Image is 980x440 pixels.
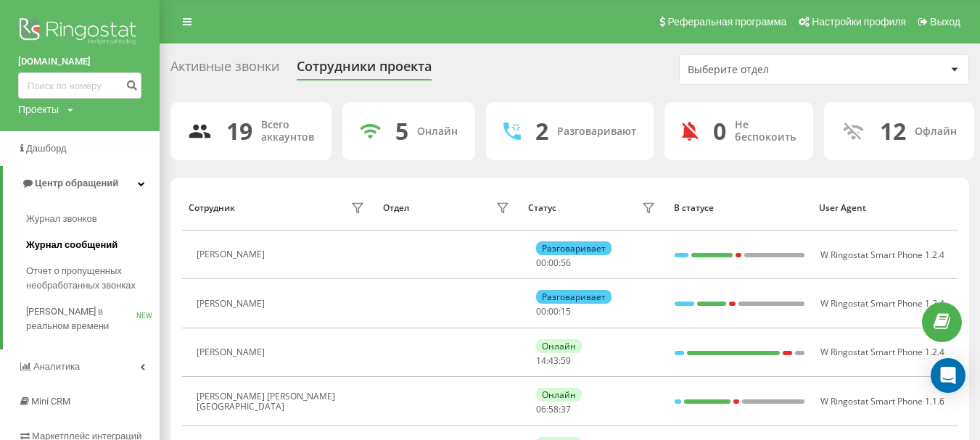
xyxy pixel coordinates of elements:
div: [PERSON_NAME] [197,249,268,260]
div: 2 [535,117,548,145]
span: 58 [548,403,559,415]
div: Онлайн [417,125,458,138]
div: 19 [226,117,252,145]
span: W Ringostat Smart Phone 1.2.4 [820,249,944,261]
div: User Agent [819,203,951,213]
span: Mini CRM [31,396,70,407]
div: Выберите отдел [688,64,861,76]
span: 43 [548,354,559,367]
span: 00 [548,305,559,317]
span: 37 [561,403,571,415]
div: Проекты [18,102,59,117]
a: Журнал звонков [26,206,160,232]
div: В статусе [674,203,806,213]
a: Центр обращений [3,166,160,201]
span: Журнал сообщений [26,238,118,252]
span: Отчет о пропущенных необработанных звонках [26,264,152,293]
span: 15 [561,305,571,317]
div: 12 [880,117,906,145]
div: : : [536,404,571,415]
a: [PERSON_NAME] в реальном времениNEW [26,299,160,339]
img: Ringostat logo [18,14,141,51]
div: Активные звонки [170,59,279,81]
span: 00 [548,257,559,269]
span: 00 [536,305,546,317]
span: Журнал звонков [26,212,97,226]
div: Не беспокоить [735,119,796,144]
span: Реферальная программа [667,16,786,28]
span: Выход [930,16,960,28]
span: Дашборд [26,143,67,154]
span: W Ringostat Smart Phone 1.1.6 [820,395,944,407]
div: Статус [528,203,556,213]
a: [DOMAIN_NAME] [18,54,141,69]
span: Аналитика [33,361,80,372]
div: Разговаривают [557,125,636,138]
div: Офлайн [915,125,957,138]
a: Журнал сообщений [26,232,160,258]
span: Настройки профиля [812,16,906,28]
div: Сотрудники проекта [297,59,432,81]
div: [PERSON_NAME] [197,347,268,357]
div: Open Intercom Messenger [931,358,965,393]
span: 00 [536,257,546,269]
div: 0 [713,117,726,145]
span: W Ringostat Smart Phone 1.2.4 [820,297,944,310]
div: [PERSON_NAME] [PERSON_NAME][GEOGRAPHIC_DATA] [197,391,347,412]
span: 06 [536,403,546,415]
span: 56 [561,257,571,269]
span: W Ringostat Smart Phone 1.2.4 [820,346,944,358]
span: [PERSON_NAME] в реальном времени [26,304,136,333]
div: [PERSON_NAME] [197,299,268,309]
div: Разговаривает [536,241,612,255]
div: Онлайн [536,339,582,353]
div: : : [536,307,571,317]
a: Отчет о пропущенных необработанных звонках [26,258,160,299]
div: : : [536,258,571,268]
span: Центр обращений [35,178,118,188]
div: Разговаривает [536,290,612,304]
div: Отдел [383,203,409,213]
div: Сотрудник [189,203,235,213]
span: 14 [536,354,546,367]
span: 59 [561,354,571,367]
input: Поиск по номеру [18,72,141,99]
div: Всего аккаунтов [261,119,314,144]
div: Онлайн [536,388,582,402]
div: : : [536,356,571,366]
div: 5 [395,117,408,145]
